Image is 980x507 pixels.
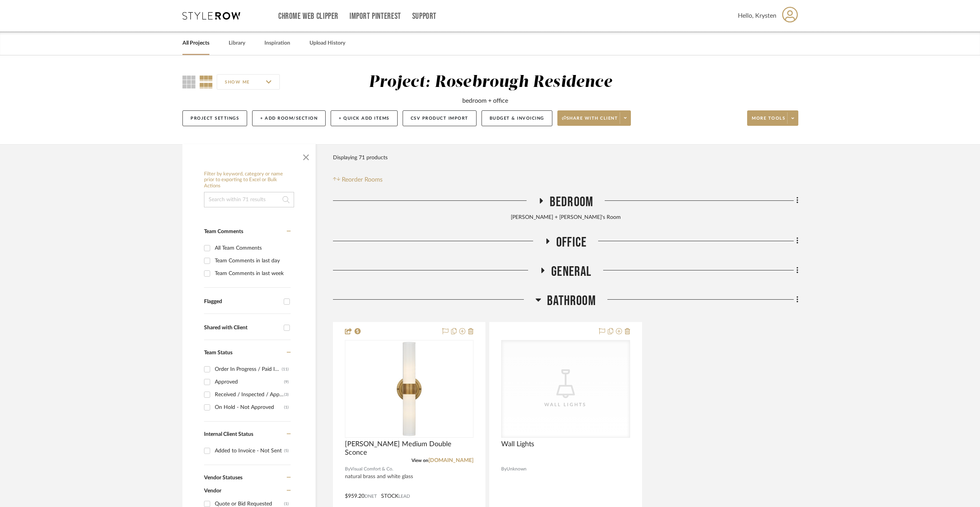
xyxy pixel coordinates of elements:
span: Internal Client Status [204,432,253,437]
button: Project Settings [182,110,247,126]
img: Jones Medium Double Sconce [361,341,457,437]
button: + Quick Add Items [331,110,398,126]
div: Team Comments in last week [215,267,289,280]
span: Hello, Krysten [738,11,776,20]
div: [PERSON_NAME] + [PERSON_NAME]'s Room [333,213,798,222]
button: Budget & Invoicing [482,110,552,126]
span: Share with client [562,115,618,127]
a: Import Pinterest [350,13,401,20]
div: Received / Inspected / Approved [215,389,284,401]
div: Flagged [204,299,280,305]
span: More tools [752,115,785,127]
button: CSV Product Import [403,110,477,126]
span: Team Status [204,350,232,355]
div: Added to Invoice - Not Sent [215,445,284,457]
div: (1) [284,401,289,414]
span: By [501,465,507,473]
button: More tools [747,110,798,126]
div: On Hold - Not Approved [215,401,284,414]
span: General [551,264,591,280]
span: Team Comments [204,229,243,234]
button: Share with client [557,110,631,126]
h6: Filter by keyword, category or name prior to exporting to Excel or Bulk Actions [204,171,294,189]
button: + Add Room/Section [252,110,326,126]
button: Reorder Rooms [333,175,383,184]
a: Library [229,38,245,48]
div: Project: Rosebrough Residence [369,74,612,90]
span: Visual Comfort & Co. [350,465,393,473]
span: Bedroom [550,194,593,210]
span: Unknown [507,465,527,473]
a: [DOMAIN_NAME] [428,458,473,463]
span: View on [411,458,428,463]
span: Bathroom [547,293,596,309]
button: Close [298,148,314,163]
span: [PERSON_NAME] Medium Double Sconce [345,440,473,457]
a: Upload History [309,38,345,48]
input: Search within 71 results [204,192,294,207]
div: bedroom + office [462,96,508,105]
a: Chrome Web Clipper [278,13,338,20]
div: (3) [284,389,289,401]
a: All Projects [182,38,209,48]
span: Office [556,234,587,251]
div: (9) [284,376,289,388]
div: Approved [215,376,284,388]
div: (5) [284,445,289,457]
div: Team Comments in last day [215,255,289,267]
a: Support [412,13,436,20]
div: Displaying 71 products [333,150,388,165]
span: Reorder Rooms [342,175,383,184]
span: By [345,465,350,473]
div: (11) [282,363,289,375]
span: Vendor Statuses [204,475,242,480]
div: Order In Progress / Paid In Full w/ Freight, No Balance due [215,363,282,375]
span: Vendor [204,488,221,494]
a: Inspiration [264,38,290,48]
span: Wall Lights [501,440,534,449]
div: All Team Comments [215,242,289,254]
div: Shared with Client [204,325,280,331]
div: Wall Lights [527,401,604,409]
